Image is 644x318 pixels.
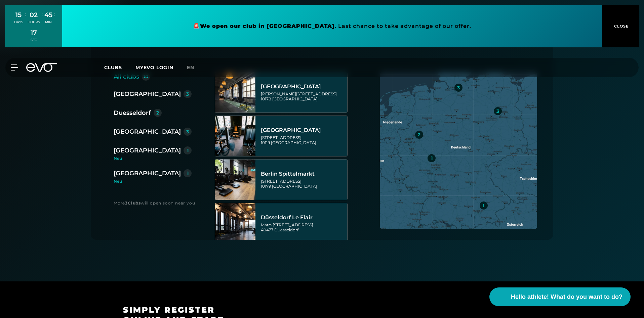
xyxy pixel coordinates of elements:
[44,20,52,25] div: MIN
[380,72,537,229] img: map
[104,64,122,71] span: Clubs
[187,171,189,176] div: 1
[42,11,43,29] div: :
[114,146,181,155] div: [GEOGRAPHIC_DATA]
[31,28,37,38] div: 17
[496,109,499,113] div: 3
[215,203,255,243] img: Düsseldorf Le Flair
[28,20,40,25] div: HOURS
[128,200,141,206] strong: Clubs
[114,179,192,183] div: Neu
[54,11,55,29] div: :
[187,64,194,71] span: en
[114,89,181,99] div: [GEOGRAPHIC_DATA]
[261,127,345,134] div: [GEOGRAPHIC_DATA]
[602,5,639,47] button: CLOSE
[25,11,26,29] div: :
[114,200,201,206] div: More will open soon near you
[14,10,23,20] div: 15
[215,116,255,156] img: Berlin Rosenthaler Platz
[261,179,345,189] div: [STREET_ADDRESS] 10179 [GEOGRAPHIC_DATA]
[156,110,159,115] div: 2
[418,132,420,137] div: 2
[261,214,345,221] div: Düsseldorf Le Flair
[114,156,197,161] div: Neu
[135,64,173,71] a: MYEVO LOGIN
[511,292,622,302] span: Hello athlete! What do you want to do?
[261,171,345,177] div: Berlin Spittelmarkt
[186,129,189,134] div: 3
[489,287,631,306] button: Hello athlete! What do you want to do?
[187,64,202,72] a: en
[215,160,255,200] img: Berlin Spittelmarkt
[612,23,629,29] span: CLOSE
[114,169,181,178] div: [GEOGRAPHIC_DATA]
[215,72,255,112] img: Berlin Alexanderplatz
[14,20,23,25] div: DAYS
[104,64,135,71] a: Clubs
[261,222,345,232] div: Marc-[STREET_ADDRESS] 40477 Duesseldorf
[261,91,345,101] div: [PERSON_NAME][STREET_ADDRESS] 10178 [GEOGRAPHIC_DATA]
[31,38,37,42] div: SEC
[114,108,151,118] div: Duesseldorf
[431,156,433,161] div: 1
[186,92,189,96] div: 3
[261,83,345,90] div: [GEOGRAPHIC_DATA]
[187,148,189,153] div: 1
[457,85,460,90] div: 3
[125,200,128,206] strong: 3
[28,10,40,20] div: 02
[44,10,52,20] div: 45
[261,135,345,145] div: [STREET_ADDRESS] 10119 [GEOGRAPHIC_DATA]
[483,203,484,208] div: 1
[114,127,181,136] div: [GEOGRAPHIC_DATA]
